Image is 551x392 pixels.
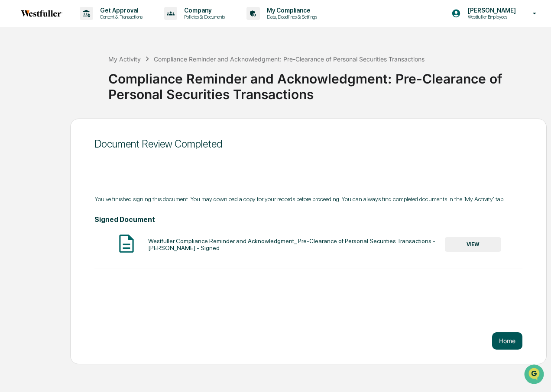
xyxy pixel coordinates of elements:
[9,126,16,133] div: 🔎
[154,55,425,63] div: Compliance Reminder and Acknowledgment: Pre-Clearance of Personal Securities Transactions
[260,14,321,20] p: Data, Deadlines & Settings
[17,109,56,118] span: Preclearance
[29,66,142,75] div: Start new chat
[147,69,158,79] button: Start new chat
[71,109,107,118] span: Attestations
[492,332,522,350] button: Home
[29,75,110,82] div: We're available if you need us!
[260,7,321,14] p: My Compliance
[93,14,147,20] p: Content & Transactions
[461,7,520,14] p: [PERSON_NAME]
[108,55,141,63] div: My Activity
[93,7,147,14] p: Get Approval
[5,106,59,121] a: 🖐️Preclearance
[177,7,229,14] p: Company
[86,147,105,153] span: Pylon
[94,196,522,202] div: You've finished signing this document. You may download a copy for your records before proceeding...
[177,14,229,20] p: Policies & Documents
[94,138,522,150] div: Document Review Completed
[523,363,547,387] iframe: Open customer support
[5,122,58,138] a: 🔎Data Lookup
[108,64,547,102] div: Compliance Reminder and Acknowledgment: Pre-Clearance of Personal Securities Transactions
[17,125,55,134] span: Data Lookup
[9,66,24,82] img: 1746055101610-c473b297-6a78-478c-a979-82029cc54cd1
[116,233,137,254] img: Document Icon
[94,215,522,224] h4: Signed Document
[59,106,111,121] a: 🗄️Attestations
[9,18,158,32] p: How can we help?
[61,146,105,153] a: Powered byPylon
[461,14,520,20] p: Westfuller Employees
[445,237,501,252] button: VIEW
[148,238,444,251] div: Westfuller Compliance Reminder and Acknowledgment_ Pre-Clearance of Personal Securities Transacti...
[21,10,62,17] img: logo
[63,110,70,117] div: 🗄️
[9,110,16,117] div: 🖐️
